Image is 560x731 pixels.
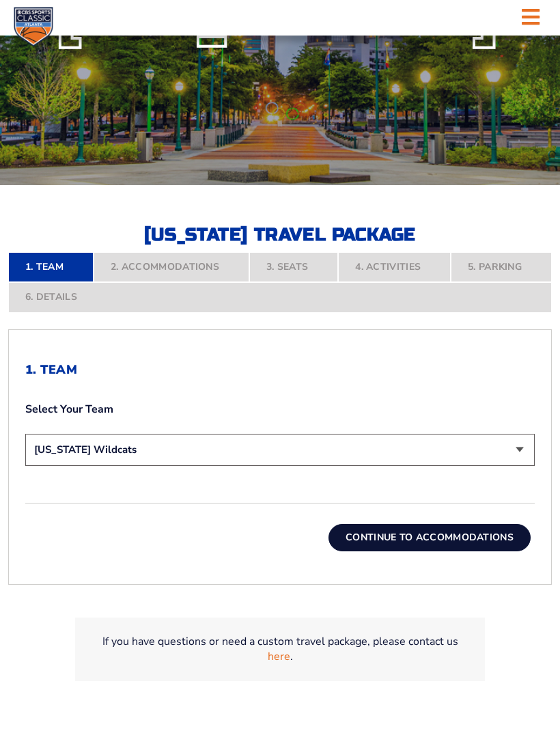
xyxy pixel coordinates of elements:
[328,524,531,551] button: Continue To Accommodations
[268,649,290,664] a: here
[92,634,468,665] p: If you have questions or need a custom travel package, please contact us .
[14,7,53,46] img: CBS Sports Classic
[130,226,430,244] h2: [US_STATE] Travel Package
[25,363,535,378] h2: 1. Team
[25,402,535,417] label: Select Your Team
